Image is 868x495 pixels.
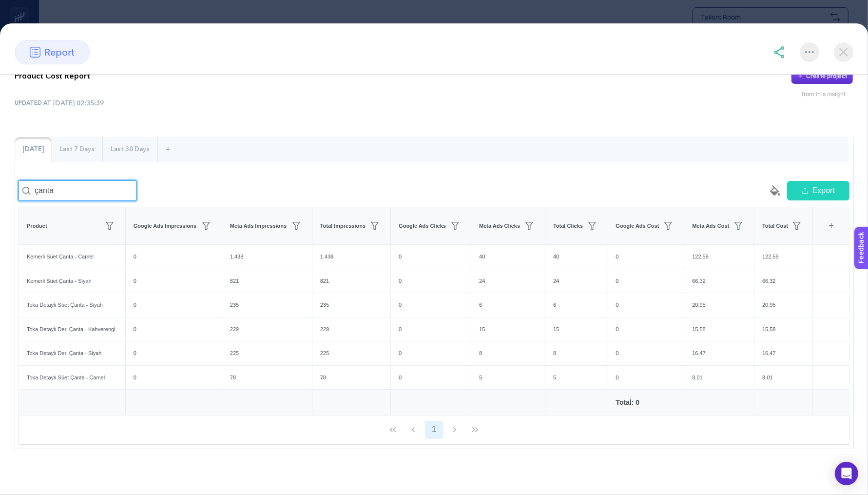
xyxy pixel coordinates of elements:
div: 235 [222,293,312,317]
div: 0 [608,245,684,269]
div: 6 [471,293,545,317]
span: Meta Ads Impressions [230,222,287,230]
div: 15 [545,317,607,341]
div: Total: 0 [616,397,676,407]
div: 8 [545,341,607,365]
div: Toka Detaylı Süet Çanta - Siyah [19,293,125,317]
span: Meta Ads Cost [692,222,729,230]
div: 78 [312,366,390,390]
div: 8 [471,341,545,365]
div: Toka Detaylı Deri Çanta - Kahverengi [19,317,125,341]
div: 0 [608,317,684,341]
div: 0 [391,366,471,390]
span: Google Ads Clicks [399,222,446,230]
div: 8,01 [684,366,754,390]
div: 10 items selected [821,215,829,237]
div: 0 [608,341,684,365]
button: Create project [791,68,853,84]
div: 1.438 [222,245,312,269]
div: Kemerli Süet Çanta - Siyah [19,269,125,293]
div: 0 [608,366,684,390]
img: report [30,47,40,58]
div: 20,95 [754,293,812,317]
div: 229 [222,317,312,341]
div: Last 30 Days [103,137,157,162]
div: 225 [222,341,312,365]
div: Open Intercom Messenger [835,462,858,485]
img: close-dialog [834,42,853,62]
span: report [44,45,75,59]
div: 0 [391,317,471,341]
div: Kemerli Süet Çanta - Camel [19,245,125,269]
div: 0 [391,245,471,269]
div: 0 [126,341,222,365]
div: Create project [806,72,847,80]
time: [DATE] 02:35:39 [53,98,104,108]
div: 16,47 [684,341,754,365]
div: 15,58 [684,317,754,341]
div: 20,95 [684,293,754,317]
div: 15,58 [754,317,812,341]
span: UPDATED AT [15,99,51,107]
span: Feedback [6,3,37,11]
span: Product [27,222,47,230]
div: 78 [222,366,312,390]
div: 0 [126,293,222,317]
div: 122,59 [684,245,754,269]
div: 15 [471,317,545,341]
div: 229 [312,317,390,341]
div: + [158,137,178,162]
div: 0 [608,293,684,317]
div: Toka Detaylı Deri Çanta - Siyah [19,341,125,365]
span: Meta Ads Clicks [479,222,520,230]
button: 1 [425,421,444,439]
div: 821 [222,269,312,293]
div: 821 [312,269,390,293]
div: 0 [391,269,471,293]
div: 5 [471,366,545,390]
div: 225 [312,341,390,365]
div: 0 [126,366,222,390]
div: 8,01 [754,366,812,390]
div: 0 [126,317,222,341]
span: Export [812,185,835,197]
div: [DATE] [15,137,52,162]
img: share [773,46,785,58]
span: Google Ads Impressions [134,222,196,230]
span: Total Cost [762,222,788,230]
div: 40 [545,245,607,269]
div: 66,32 [684,269,754,293]
div: 235 [312,293,390,317]
div: 66,32 [754,269,812,293]
div: 0 [391,341,471,365]
p: Product Cost Report [15,70,90,82]
div: 0 [126,269,222,293]
span: Total Impressions [320,222,366,230]
div: 40 [471,245,545,269]
div: 0 [126,245,222,269]
span: Total Clicks [553,222,583,230]
div: 5 [545,366,607,390]
div: 0 [608,269,684,293]
div: 122,59 [754,245,812,269]
div: 6 [545,293,607,317]
div: 0 [391,293,471,317]
div: 16,47 [754,341,812,365]
button: Export [787,181,849,200]
div: 1.438 [312,245,390,269]
div: from this insight [802,90,853,98]
input: Search... [19,180,136,201]
div: 24 [471,269,545,293]
img: More options [805,51,814,53]
span: Google Ads Cost [616,222,659,230]
div: Last 7 Days [52,137,102,162]
div: + [822,215,841,237]
div: Toka Detaylı Süet Çanta - Camel [19,366,125,390]
div: 24 [545,269,607,293]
